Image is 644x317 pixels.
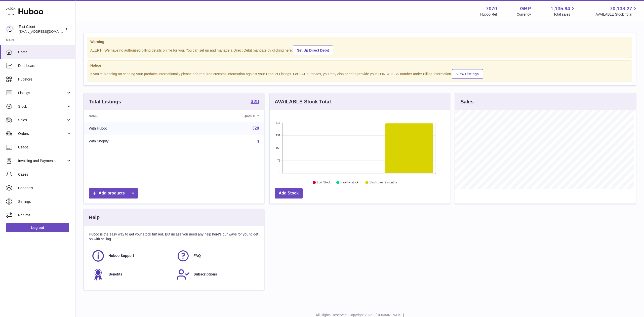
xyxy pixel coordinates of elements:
[18,172,71,177] span: Cases
[176,249,256,263] a: FAQ
[6,25,14,33] img: internalAdmin-7070@internal.huboo.com
[19,24,64,34] div: Test Client
[276,134,280,137] text: 237
[84,122,181,135] td: With Huboo
[89,232,259,242] p: Huboo is the easy way to get your stock fulfilled. But incase you need any help here's our ways f...
[108,253,134,258] span: Huboo Support
[551,5,570,12] span: 1,135.94
[90,68,629,79] div: If you're planning on sending your products internationally please add required customs informati...
[251,99,259,104] strong: 328
[91,268,171,281] a: Benefits
[595,12,638,17] span: AVAILABLE Stock Total
[18,50,71,55] span: Home
[193,272,217,277] span: Subscriptions
[276,146,280,149] text: 158
[277,159,280,162] text: 79
[486,5,497,12] strong: 7070
[276,121,280,124] text: 316
[89,188,138,199] a: Add products
[317,181,331,184] text: Low Stock
[18,186,71,190] span: Channels
[193,253,201,258] span: FAQ
[18,91,66,95] span: Listings
[90,45,629,55] div: ALERT : We have no authorised billing details on file for you. You can set up and manage a Direct...
[275,188,303,199] a: Add Stock
[18,104,66,109] span: Stock
[89,214,100,221] h3: Help
[6,223,69,232] a: Log out
[257,139,259,143] a: 4
[89,98,121,105] h3: Total Listings
[517,12,531,17] div: Currency
[181,110,264,122] th: Quantity
[293,46,333,55] a: Set Up Direct Debit
[610,5,632,12] span: 70,138.27
[84,110,181,122] th: Name
[18,158,66,163] span: Invoicing and Payments
[18,77,71,82] span: Hubstore
[251,99,259,105] a: 328
[452,69,483,79] a: View Listings
[18,213,71,218] span: Returns
[252,126,259,130] a: 328
[90,63,629,68] strong: Notice
[18,131,66,136] span: Orders
[18,118,66,123] span: Sales
[91,249,171,263] a: Huboo Support
[370,181,397,184] text: Stock over 2 months
[84,135,181,148] td: With Shopify
[595,5,638,17] a: 70,138.27 AVAILABLE Stock Total
[340,181,359,184] text: Healthy stock
[275,98,331,105] h3: AVAILABLE Stock Total
[460,98,473,105] h3: Sales
[176,268,256,281] a: Subscriptions
[18,145,71,150] span: Usage
[279,172,280,175] text: 0
[18,63,71,68] span: Dashboard
[551,5,576,17] a: 1,135.94 Total sales
[18,199,71,204] span: Settings
[553,12,576,17] span: Total sales
[90,39,629,44] strong: Warning
[520,5,531,12] strong: GBP
[480,12,497,17] div: Huboo Ref
[19,29,74,33] span: [EMAIL_ADDRESS][DOMAIN_NAME]
[108,272,122,277] span: Benefits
